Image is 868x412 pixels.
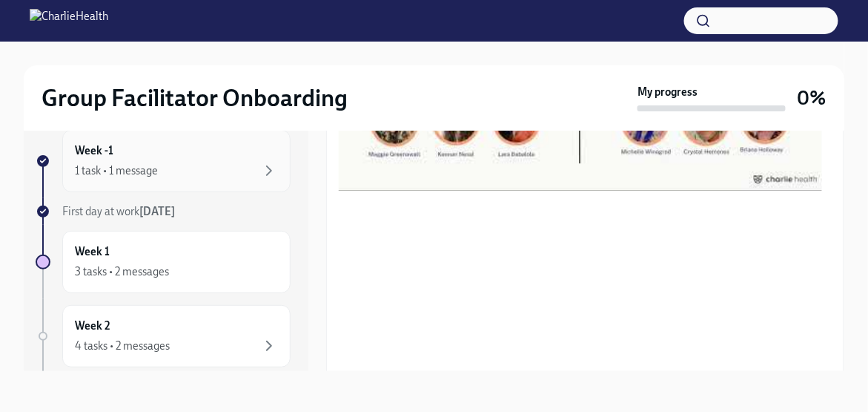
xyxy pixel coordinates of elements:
strong: [DATE] [139,205,175,218]
div: 1 task • 1 message [75,163,158,178]
strong: My progress [637,85,698,99]
span: First day at work [62,205,175,218]
h2: Group Facilitator Onboarding [42,83,348,113]
h3: 0% [798,85,826,111]
a: Week 24 tasks • 2 messages [36,305,291,367]
a: Week 13 tasks • 2 messages [36,231,291,293]
div: 4 tasks • 2 messages [75,339,170,353]
a: Week -11 task • 1 message [36,130,291,192]
div: 3 tasks • 2 messages [75,264,169,279]
h6: Week 2 [75,318,110,334]
a: First day at work[DATE] [36,204,291,219]
img: CharlieHealth [30,9,108,33]
h6: Week -1 [75,143,113,159]
h6: Week 1 [75,243,110,260]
